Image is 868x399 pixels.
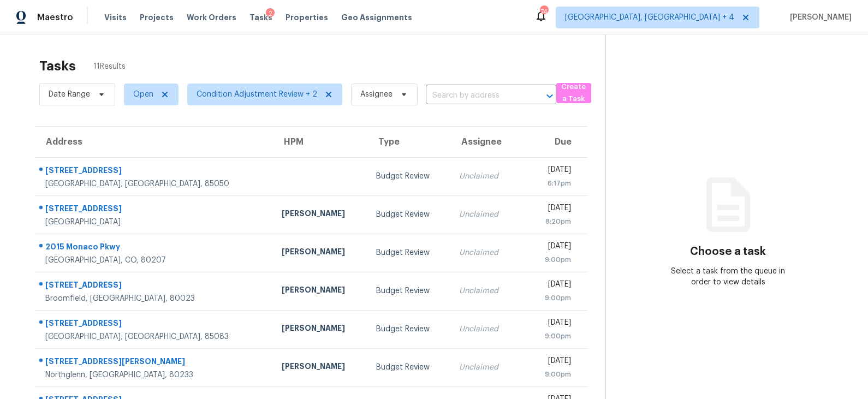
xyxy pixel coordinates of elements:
[282,323,359,336] div: [PERSON_NAME]
[133,89,153,100] span: Open
[376,362,442,373] div: Budget Review
[459,285,508,296] div: Unclaimed
[450,127,517,157] th: Assignee
[526,317,571,331] div: [DATE]
[690,246,766,257] h3: Choose a task
[45,203,264,217] div: [STREET_ADDRESS]
[45,165,264,178] div: [STREET_ADDRESS]
[459,209,508,220] div: Unclaimed
[39,61,76,72] h2: Tasks
[45,217,264,228] div: [GEOGRAPHIC_DATA]
[45,293,264,304] div: Broomfield, [GEOGRAPHIC_DATA], 80023
[376,324,442,335] div: Budget Review
[341,12,412,23] span: Geo Assignments
[45,241,264,255] div: 2015 Monaco Pkwy
[249,14,272,21] span: Tasks
[542,88,557,104] button: Open
[45,331,264,342] div: [GEOGRAPHIC_DATA], [GEOGRAPHIC_DATA], 85083
[376,285,442,296] div: Budget Review
[286,12,328,23] span: Properties
[526,203,571,216] div: [DATE]
[562,81,586,106] span: Create a Task
[197,89,317,100] span: Condition Adjustment Review + 2
[526,355,571,369] div: [DATE]
[526,279,571,293] div: [DATE]
[282,284,359,298] div: [PERSON_NAME]
[367,127,450,157] th: Type
[376,209,442,220] div: Budget Review
[45,356,264,370] div: [STREET_ADDRESS][PERSON_NAME]
[376,171,442,182] div: Budget Review
[526,241,571,254] div: [DATE]
[360,89,393,100] span: Assignee
[667,266,789,288] div: Select a task from the queue in order to view details
[459,362,508,373] div: Unclaimed
[273,127,367,157] th: HPM
[45,318,264,331] div: [STREET_ADDRESS]
[526,164,571,178] div: [DATE]
[517,127,588,157] th: Due
[93,61,126,72] span: 11 Results
[282,246,359,260] div: [PERSON_NAME]
[282,208,359,222] div: [PERSON_NAME]
[556,83,591,103] button: Create a Task
[526,369,571,380] div: 9:00pm
[459,247,508,258] div: Unclaimed
[104,12,127,23] span: Visits
[786,12,852,23] span: [PERSON_NAME]
[45,370,264,380] div: Northglenn, [GEOGRAPHIC_DATA], 80233
[45,255,264,266] div: [GEOGRAPHIC_DATA], CO, 80207
[35,127,273,157] th: Address
[526,254,571,265] div: 9:00pm
[565,12,734,23] span: [GEOGRAPHIC_DATA], [GEOGRAPHIC_DATA] + 4
[140,12,174,23] span: Projects
[426,87,526,104] input: Search by address
[45,279,264,293] div: [STREET_ADDRESS]
[526,331,571,342] div: 9:00pm
[526,178,571,189] div: 6:17pm
[526,216,571,227] div: 8:20pm
[266,8,275,19] div: 2
[187,12,236,23] span: Work Orders
[459,324,508,335] div: Unclaimed
[376,247,442,258] div: Budget Review
[282,361,359,374] div: [PERSON_NAME]
[49,89,90,100] span: Date Range
[526,293,571,303] div: 9:00pm
[45,178,264,189] div: [GEOGRAPHIC_DATA], [GEOGRAPHIC_DATA], 85050
[540,7,548,17] div: 74
[459,171,508,182] div: Unclaimed
[37,12,73,23] span: Maestro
